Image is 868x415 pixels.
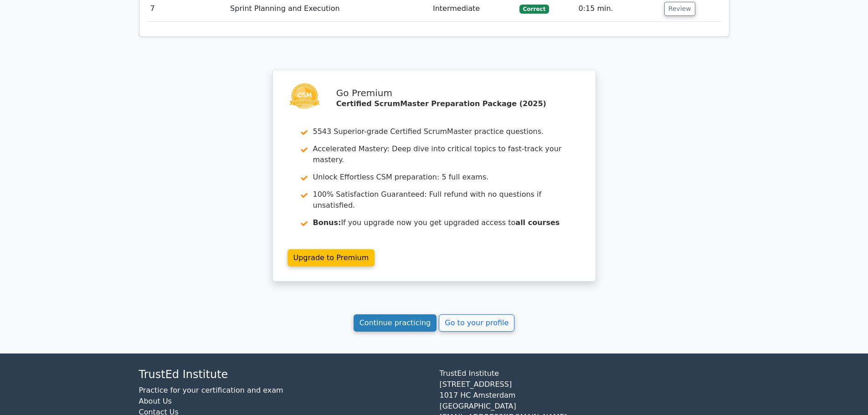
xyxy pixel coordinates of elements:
button: Review [664,2,695,16]
a: Go to your profile [439,314,514,332]
a: Upgrade to Premium [288,249,375,266]
h4: TrustEd Institute [139,368,429,381]
span: Correct [519,5,549,14]
a: Continue practicing [354,314,437,332]
a: About Us [139,397,172,405]
a: Practice for your certification and exam [139,386,283,395]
